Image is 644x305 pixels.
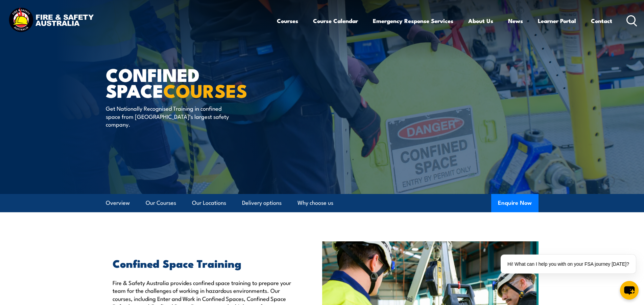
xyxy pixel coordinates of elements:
[146,194,176,212] a: Our Courses
[106,194,130,212] a: Overview
[468,12,493,30] a: About Us
[591,12,612,30] a: Contact
[106,104,229,128] p: Get Nationally Recognised Training in confined space from [GEOGRAPHIC_DATA]’s largest safety comp...
[373,12,453,30] a: Emergency Response Services
[508,12,523,30] a: News
[297,194,333,212] a: Why choose us
[113,258,291,268] h2: Confined Space Training
[242,194,282,212] a: Delivery options
[538,12,576,30] a: Learner Portal
[192,194,226,212] a: Our Locations
[491,194,539,212] button: Enquire Now
[106,66,273,98] h1: Confined Space
[501,255,636,274] div: Hi! What can I help you with on your FSA journey [DATE]?
[277,12,298,30] a: Courses
[620,281,639,300] button: chat-button
[313,12,358,30] a: Course Calendar
[163,76,247,104] strong: COURSES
